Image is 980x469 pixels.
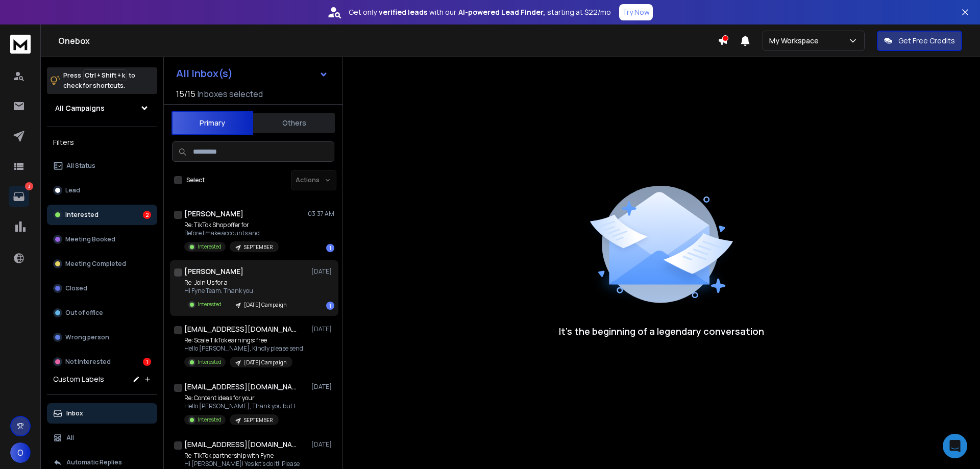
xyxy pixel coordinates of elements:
[47,303,157,323] button: Out of office
[143,211,151,219] div: 2
[184,452,300,460] p: Re: TikTok partnership with Fyne
[66,434,74,442] p: All
[943,434,967,458] div: Open Intercom Messenger
[65,358,111,366] p: Not Interested
[898,36,955,46] p: Get Free Credits
[47,352,157,372] button: Not Interested1
[458,7,545,17] strong: AI-powered Lead Finder,
[10,442,31,463] button: O
[198,88,263,100] h3: Inboxes selected
[65,186,80,194] p: Lead
[308,210,334,218] p: 03:37 AM
[47,278,157,299] button: Closed
[176,68,233,79] h1: All Inbox(s)
[184,439,297,450] h1: [EMAIL_ADDRESS][DOMAIN_NAME]
[184,209,243,219] h1: [PERSON_NAME]
[66,162,95,170] p: All Status
[184,382,297,392] h1: [EMAIL_ADDRESS][DOMAIN_NAME]
[244,243,273,251] p: SEPTEMBER
[47,180,157,201] button: Lead
[171,111,253,135] button: Primary
[619,4,653,20] button: Try Now
[47,205,157,225] button: Interested2
[311,383,334,391] p: [DATE]
[65,333,109,341] p: Wrong person
[176,88,195,100] span: 15 / 15
[198,358,222,366] p: Interested
[9,186,29,207] a: 3
[65,309,103,317] p: Out of office
[244,301,286,309] p: [DATE] Campaign
[143,358,151,366] div: 1
[184,279,292,287] p: Re: Join Us for a
[47,229,157,250] button: Meeting Booked
[47,254,157,274] button: Meeting Completed
[184,344,307,353] p: Hello [PERSON_NAME], Kindly please send me
[769,36,823,46] p: My Workspace
[198,301,222,308] p: Interested
[25,182,33,190] p: 3
[184,460,300,468] p: Hi [PERSON_NAME]! Yes let's do it!! Please
[559,324,764,338] p: It’s the beginning of a legendary conversation
[311,325,334,333] p: [DATE]
[65,284,87,292] p: Closed
[47,98,157,118] button: All Campaigns
[83,69,127,81] span: Ctrl + Shift + k
[253,112,335,134] button: Others
[349,7,611,17] p: Get only with our starting at $22/mo
[47,135,157,150] h3: Filters
[326,244,334,252] div: 1
[65,235,115,243] p: Meeting Booked
[184,229,279,237] p: Before I make accounts and
[186,176,205,184] label: Select
[55,103,105,113] h1: All Campaigns
[53,374,104,384] h3: Custom Labels
[311,267,334,276] p: [DATE]
[311,440,334,449] p: [DATE]
[184,266,243,277] h1: [PERSON_NAME]
[622,7,650,17] p: Try Now
[168,63,336,84] button: All Inbox(s)
[877,31,962,51] button: Get Free Credits
[65,211,99,219] p: Interested
[66,409,83,417] p: Inbox
[184,394,295,402] p: Re: Content ideas for your
[244,416,273,424] p: SEPTEMBER
[184,336,307,344] p: Re: Scale TikTok earnings: free
[184,324,297,334] h1: [EMAIL_ADDRESS][DOMAIN_NAME]
[198,416,222,424] p: Interested
[10,35,31,54] img: logo
[47,428,157,448] button: All
[326,302,334,310] div: 1
[47,156,157,176] button: All Status
[379,7,427,17] strong: verified leads
[65,260,126,268] p: Meeting Completed
[184,402,295,410] p: Hello [PERSON_NAME], Thank you but I
[47,327,157,348] button: Wrong person
[184,287,292,295] p: Hi Fyne Team, Thank you
[47,403,157,424] button: Inbox
[66,458,122,466] p: Automatic Replies
[58,35,718,47] h1: Onebox
[63,70,135,91] p: Press to check for shortcuts.
[184,221,279,229] p: Re: TikTok Shop offer for
[198,243,222,251] p: Interested
[244,359,286,366] p: [DATE] Campaign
